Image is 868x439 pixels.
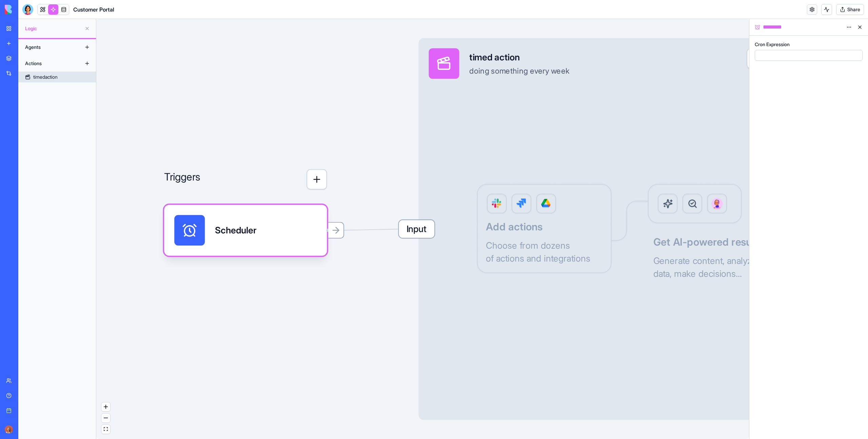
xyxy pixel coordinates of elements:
[22,58,76,69] div: Actions
[755,41,790,48] label: Cron Expression
[5,5,47,14] img: logo
[469,51,569,64] div: timed action
[164,129,327,256] div: Triggers
[101,402,110,412] button: zoom in
[418,38,800,420] div: Inputtimed actiondoing something every weekLogicAdd actionsChoose from dozensof actions and integ...
[836,4,864,15] button: Share
[101,425,110,434] button: fit view
[22,42,76,53] div: Agents
[101,414,110,423] button: zoom out
[469,66,569,76] div: doing something every week
[5,425,13,434] img: Marina_gj5dtt.jpg
[33,74,58,80] div: timedaction
[330,229,416,230] g: Edge from 6899fdacaaae75e412fcde20 to 6899fda3aaae75e412fcde1a
[215,224,256,237] div: Scheduler
[164,169,200,190] p: Triggers
[73,5,114,14] h1: Customer Portal
[399,220,434,238] span: Input
[164,205,327,256] div: Scheduler
[25,25,82,32] span: Logic
[18,72,96,82] a: timedaction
